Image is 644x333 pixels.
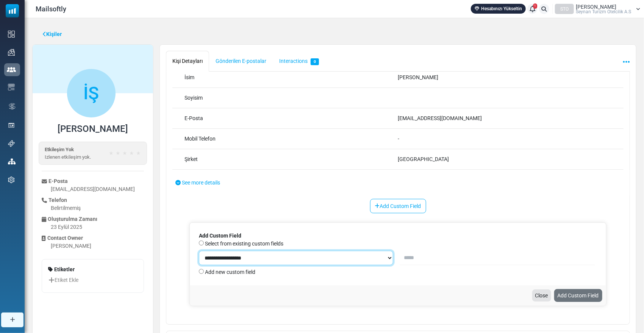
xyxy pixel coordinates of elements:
[8,31,15,38] img: dashboard-icon.svg
[8,122,15,129] img: landing_pages.svg
[205,240,283,248] label: Select from existing custom fields
[58,124,128,134] h4: [PERSON_NAME]
[205,268,255,276] label: Add new custom field
[273,51,325,72] a: Interactions
[47,234,83,242] span: translation missing: tr.translations.contact_owner
[8,49,15,56] img: campaigns-icon.png
[42,177,144,185] div: E-Posta
[51,185,144,193] div: [EMAIL_ADDRESS][DOMAIN_NAME]
[48,274,82,286] a: Etiket Ekle
[129,149,134,157] span: ★
[51,242,144,250] div: [PERSON_NAME]
[136,149,141,157] span: ★
[116,149,120,157] span: ★
[42,196,144,204] div: Telefon
[182,180,220,186] span: See more details
[6,4,19,17] img: mailsoftly_icon_blue_white.svg
[398,73,612,81] div: [PERSON_NAME]
[8,102,16,111] img: workflow.svg
[398,135,612,143] div: -
[7,67,16,72] img: contacts-icon-active.svg
[8,84,15,91] img: email-templates-icon.svg
[555,4,640,14] a: STO [PERSON_NAME] Seynan Turi̇zm Otelci̇li̇k A.S
[370,199,426,213] a: Add Custom Field
[184,73,398,81] div: İsim
[527,4,538,14] a: 1
[471,4,526,14] a: Hesabınızı Yükseltin
[42,215,144,223] div: Oluşturulma Zamanı
[67,69,116,117] span: İŞ
[311,58,319,65] span: 0
[43,30,62,38] a: Kişiler
[554,289,602,302] a: Add Custom Field
[51,223,144,231] div: 23 Eylül 2025
[209,51,273,72] a: Gönderilen E-postalar
[36,4,66,14] span: Mailsoftly
[45,146,91,153] p: Etkileşim Yok
[8,177,15,183] img: settings-icon.svg
[184,155,398,163] div: Şirket
[166,51,209,72] a: Kişi Detayları
[8,140,15,147] img: support-icon.svg
[45,153,91,161] p: Izlenen etkileşim yok.
[48,266,138,274] p: Etiketler
[576,4,616,9] span: [PERSON_NAME]
[184,94,398,102] div: Soyisim
[199,232,597,240] p: Add Custom Field
[398,155,612,163] div: [GEOGRAPHIC_DATA]
[532,289,551,302] a: Close
[555,4,574,14] div: STO
[109,149,114,157] span: ★
[122,149,127,157] span: ★
[533,3,538,9] span: 1
[51,204,144,212] div: Belirtilmemiş
[576,9,631,14] span: Seynan Turi̇zm Otelci̇li̇k A.S
[184,114,398,122] div: E-Posta
[184,135,398,143] div: Mobil Telefon
[398,114,612,122] div: [EMAIL_ADDRESS][DOMAIN_NAME]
